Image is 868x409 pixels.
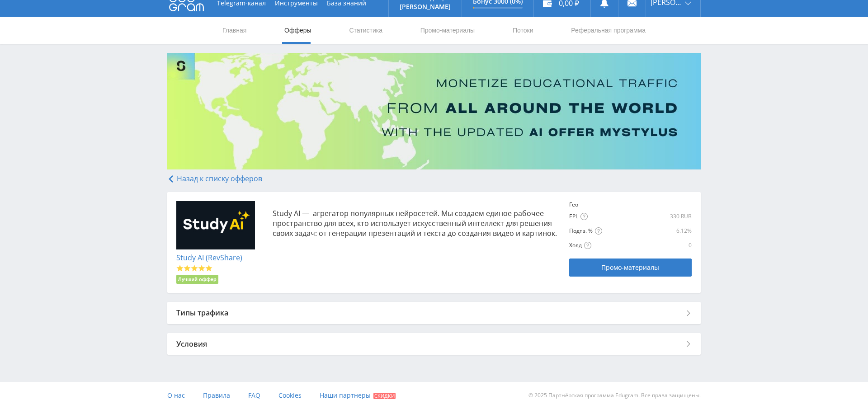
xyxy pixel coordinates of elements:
[569,213,598,221] div: EPL
[176,201,255,250] img: 26da8b37dabeab13929e644082f29e99.jpg
[167,382,185,409] a: О нас
[203,382,230,409] a: Правила
[320,391,371,400] span: Наши партнеры
[569,201,598,208] div: Гео
[512,17,534,44] a: Потоки
[439,382,701,409] div: © 2025 Партнёрская программа Edugram. Все права защищены.
[373,393,396,399] span: Скидки
[273,208,561,238] p: Study AI — агрегатор популярных нейросетей. Мы создаем единое рабочее пространство для всех, кто ...
[203,391,230,400] span: Правила
[167,174,262,183] a: Назад к списку офферов
[570,17,646,44] a: Реферальная программа
[222,17,247,44] a: Главная
[348,17,383,44] a: Статистика
[167,333,701,355] div: Условия
[420,17,476,44] a: Промо-материалы
[176,253,242,263] a: Study AI (RevShare)
[167,391,185,400] span: О нас
[569,227,650,235] div: Подтв. %
[400,3,451,10] p: [PERSON_NAME]
[176,275,218,284] li: Лучший оффер
[600,213,692,220] div: 330 RUB
[167,302,701,324] div: Типы трафика
[248,391,260,400] span: FAQ
[278,391,302,400] span: Cookies
[167,53,701,169] img: Banner
[320,382,396,409] a: Наши партнеры Скидки
[601,264,659,271] span: Промо-материалы
[652,227,692,235] div: 6.12%
[278,382,302,409] a: Cookies
[283,17,312,44] a: Офферы
[569,242,650,249] div: Холд
[569,259,691,277] a: Промо-материалы
[248,382,260,409] a: FAQ
[652,242,692,249] div: 0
